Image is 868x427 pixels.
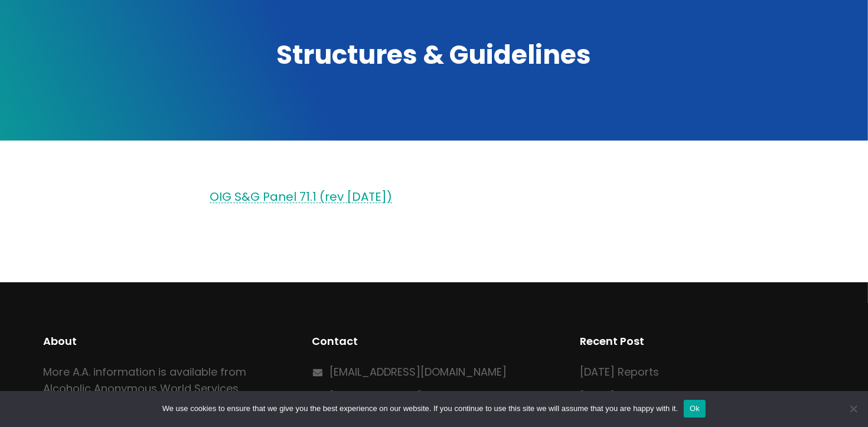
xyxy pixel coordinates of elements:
[684,400,706,418] button: Ok
[329,364,507,379] a: [EMAIL_ADDRESS][DOMAIN_NAME]
[580,333,824,350] h2: Recent Post
[312,333,556,350] h2: Contact
[44,333,288,350] h2: About
[580,389,659,404] a: [DATE] Reports
[210,188,392,205] a: OIG S&G Panel 71.1 (rev [DATE])
[847,403,859,415] span: No
[329,389,422,404] a: [PHONE_NUMBER]
[580,364,659,379] a: [DATE] Reports
[162,403,678,415] span: We use cookies to ensure that we give you the best experience on our website. If you continue to ...
[21,37,847,73] h1: Structures & Guidelines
